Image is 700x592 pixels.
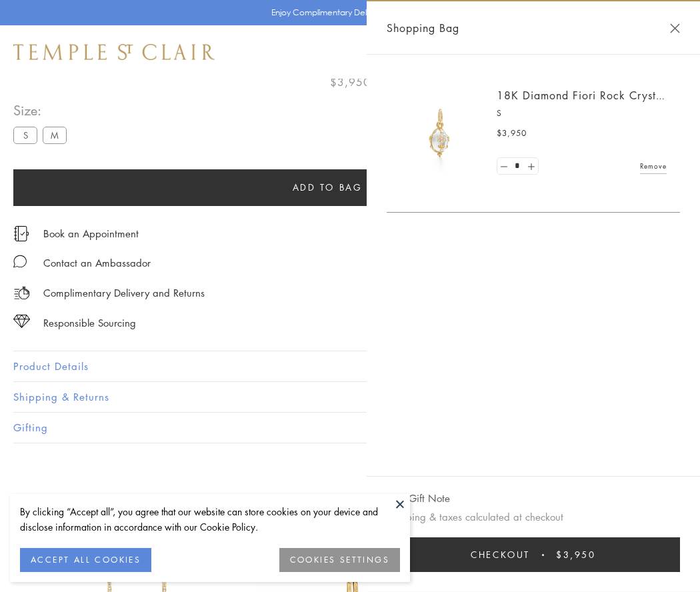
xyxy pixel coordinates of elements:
span: $3,950 [330,73,371,91]
span: $3,950 [497,127,527,140]
img: icon_delivery.svg [13,285,30,301]
button: ACCEPT ALL COOKIES [20,548,151,572]
p: Shipping & taxes calculated at checkout [387,509,680,525]
span: Shopping Bag [387,19,459,37]
button: Gifting [13,413,687,443]
a: Remove [640,159,667,173]
span: $3,950 [556,547,596,562]
p: S [497,107,667,120]
img: Temple St. Clair [13,44,215,60]
p: Complimentary Delivery and Returns [43,285,205,301]
button: Checkout $3,950 [387,537,680,572]
div: By clicking “Accept all”, you agree that our website can store cookies on your device and disclos... [20,504,400,535]
span: Size: [13,99,72,121]
a: Set quantity to 2 [524,158,537,175]
label: M [43,127,67,143]
button: Add Gift Note [387,490,450,507]
button: Product Details [13,351,687,381]
label: S [13,127,37,143]
img: P51889-E11FIORI [400,93,480,173]
a: Set quantity to 0 [497,158,511,175]
button: COOKIES SETTINGS [279,548,400,572]
span: Checkout [471,547,530,562]
span: Add to bag [293,180,363,195]
img: MessageIcon-01_2.svg [13,255,27,268]
button: Add to bag [13,169,641,206]
img: icon_sourcing.svg [13,315,30,328]
div: Responsible Sourcing [43,315,136,331]
button: Shipping & Returns [13,382,687,412]
div: Contact an Ambassador [43,255,151,271]
a: Book an Appointment [43,226,139,241]
p: Enjoy Complimentary Delivery & Returns [271,6,423,19]
h3: You May Also Like [33,491,667,512]
img: icon_appointment.svg [13,226,29,241]
button: Close Shopping Bag [670,23,680,33]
